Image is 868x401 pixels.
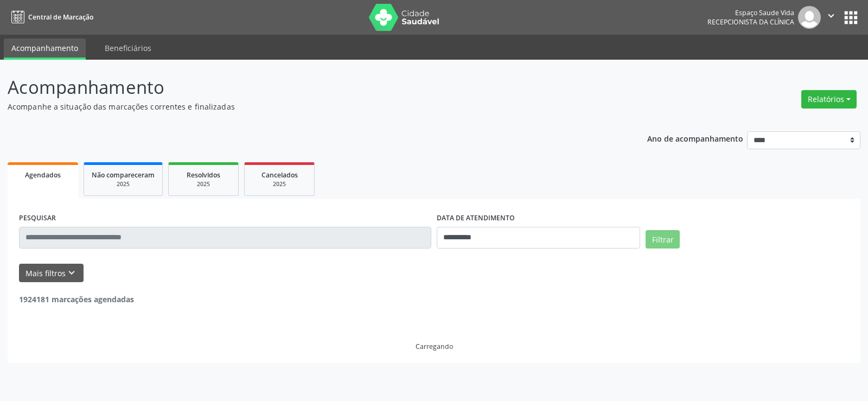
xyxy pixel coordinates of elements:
span: Central de Marcação [28,12,93,22]
div: Espaço Saude Vida [707,8,794,17]
span: Resolvidos [187,170,220,180]
button: Mais filtroskeyboard_arrow_down [19,264,84,283]
strong: 1924181 marcações agendadas [19,294,134,304]
p: Ano de acompanhamento [647,131,743,145]
div: 2025 [176,180,231,188]
label: PESQUISAR [19,210,56,227]
span: Agendados [25,170,61,180]
p: Acompanhe a situação das marcações correntes e finalizadas [8,101,604,112]
a: Beneficiários [97,39,159,58]
span: Recepcionista da clínica [707,17,794,27]
i: keyboard_arrow_down [66,267,78,279]
a: Central de Marcação [8,8,93,26]
label: DATA DE ATENDIMENTO [437,210,515,227]
img: img [798,6,821,29]
i:  [825,10,837,22]
p: Acompanhamento [8,74,604,101]
div: Carregando [416,342,453,351]
button:  [821,6,841,29]
a: Acompanhamento [4,39,86,60]
button: apps [841,8,860,27]
span: Cancelados [261,170,298,180]
button: Filtrar [646,230,680,249]
div: 2025 [252,180,307,188]
button: Relatórios [801,90,857,109]
div: 2025 [92,180,155,188]
span: Não compareceram [92,170,155,180]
